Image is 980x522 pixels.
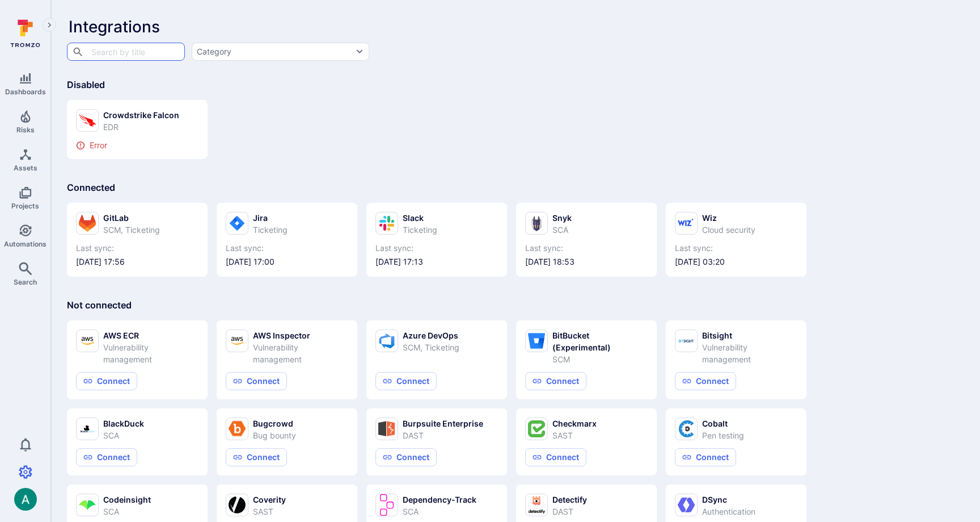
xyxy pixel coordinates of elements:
[253,494,286,506] div: Coverity
[226,372,287,390] button: Connect
[253,212,288,224] div: Jira
[103,329,198,341] div: AWS ECR
[103,224,160,236] div: SCM, Ticketing
[552,212,572,224] div: Snyk
[702,429,744,441] div: Pen testing
[375,372,437,390] button: Connect
[76,256,198,268] span: [DATE] 17:56
[552,224,572,236] div: SCA
[76,141,198,150] div: Error
[253,506,286,517] div: SAST
[552,353,648,365] div: SCM
[702,329,797,341] div: Bitsight
[253,341,348,365] div: Vulnerability management
[403,417,483,429] div: Burpsuite Enterprise
[552,506,587,517] div: DAST
[552,417,597,429] div: Checkmarx
[702,494,755,506] div: DSync
[525,256,648,268] span: [DATE] 18:53
[76,212,198,268] a: GitLabSCM, TicketingLast sync:[DATE] 17:56
[226,212,348,268] a: JiraTicketingLast sync:[DATE] 17:00
[525,448,586,466] button: Connect
[69,17,160,36] span: Integrations
[103,109,179,121] div: Crowdstrike Falcon
[253,417,296,429] div: Bugcrowd
[14,488,37,511] div: Arjan Dehar
[11,202,39,210] span: Projects
[403,224,437,236] div: Ticketing
[253,329,348,341] div: AWS Inspector
[702,341,797,365] div: Vulnerability management
[552,494,587,506] div: Detectify
[226,243,348,254] span: Last sync:
[103,494,151,506] div: Codeinsight
[67,79,105,90] span: Disabled
[375,256,498,268] span: [DATE] 17:13
[88,41,162,61] input: Search by title
[103,429,144,441] div: SCA
[14,164,37,172] span: Assets
[375,448,437,466] button: Connect
[16,126,35,134] span: Risks
[525,243,648,254] span: Last sync:
[552,329,648,353] div: BitBucket (Experimental)
[103,212,160,224] div: GitLab
[197,46,231,57] div: Category
[253,224,288,236] div: Ticketing
[403,429,483,441] div: DAST
[76,448,137,466] button: Connect
[375,212,498,268] a: SlackTicketingLast sync:[DATE] 17:13
[192,43,369,61] button: Category
[103,506,151,517] div: SCA
[702,506,755,517] div: Authentication
[675,448,736,466] button: Connect
[103,417,144,429] div: BlackDuck
[226,448,287,466] button: Connect
[403,494,476,506] div: Dependency-Track
[403,212,437,224] div: Slack
[525,212,648,268] a: SnykSCALast sync:[DATE] 18:53
[43,18,56,32] button: Expand navigation menu
[525,372,586,390] button: Connect
[403,341,459,353] div: SCM, Ticketing
[14,488,37,511] img: ACg8ocLSa5mPYBaXNx3eFu_EmspyJX0laNWN7cXOFirfQ7srZveEpg=s96-c
[103,341,198,365] div: Vulnerability management
[675,256,797,268] span: [DATE] 03:20
[552,429,597,441] div: SAST
[675,212,797,268] a: WizCloud securityLast sync:[DATE] 03:20
[5,87,46,96] span: Dashboards
[226,256,348,268] span: [DATE] 17:00
[76,243,198,254] span: Last sync:
[403,329,459,341] div: Azure DevOps
[675,243,797,254] span: Last sync:
[4,240,47,248] span: Automations
[67,299,132,311] span: Not connected
[375,243,498,254] span: Last sync:
[702,212,755,224] div: Wiz
[702,417,744,429] div: Cobalt
[675,372,736,390] button: Connect
[76,109,198,150] a: Crowdstrike FalconEDRError
[403,506,476,517] div: SCA
[253,429,296,441] div: Bug bounty
[76,372,137,390] button: Connect
[45,20,53,30] i: Expand navigation menu
[14,278,37,286] span: Search
[67,182,115,193] span: Connected
[702,224,755,236] div: Cloud security
[103,121,179,133] div: EDR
